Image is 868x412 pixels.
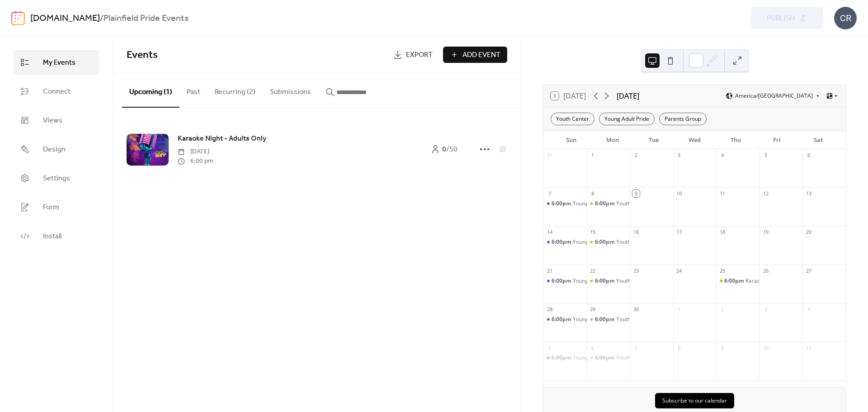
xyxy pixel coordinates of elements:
a: Design [14,137,99,161]
div: Tue [633,131,674,149]
div: Young Adult Pride [543,354,587,362]
a: 0/50 [421,141,467,157]
div: 4 [805,306,812,313]
div: Youth Center [616,238,649,246]
div: 11 [719,190,726,197]
a: Install [14,224,99,248]
span: Form [43,202,59,213]
div: 17 [676,229,683,236]
span: 6:00pm [595,277,616,285]
div: 16 [632,229,639,236]
div: 6 [590,345,596,351]
div: 7 [546,190,553,197]
div: Young Adult Pride [573,277,618,285]
div: 1 [676,306,683,313]
span: [DATE] [178,147,213,156]
div: 5 [762,152,769,158]
span: 6:00pm [552,238,573,246]
span: 6:00pm [595,200,616,208]
div: 27 [805,267,812,274]
a: Connect [14,79,99,104]
button: Recurring (2) [208,73,263,107]
span: 6:00pm [595,354,616,362]
span: 6:00pm [595,238,616,246]
div: Karaoke Night - Adults Only [745,277,814,285]
div: Youth Center [551,113,594,125]
div: Youth Center [587,238,630,246]
b: Plainfield Pride Events [104,10,189,27]
span: 6:00pm [552,316,573,323]
div: Youth Center [616,200,649,208]
span: 6:00pm [552,354,573,362]
span: / 50 [442,144,458,155]
a: Views [14,108,99,133]
div: Young Adult Pride [543,200,587,208]
div: 22 [590,267,596,274]
div: Young Adult Pride [573,238,618,246]
span: Connect [43,86,71,97]
span: Add Event [462,50,500,61]
div: Youth Center [616,277,649,285]
span: Views [43,115,62,126]
div: Young Adult Pride [599,113,655,125]
div: 23 [632,267,639,274]
div: 10 [676,190,683,197]
div: Young Adult Pride [543,277,587,285]
button: Upcoming (1) [122,73,179,108]
span: 6:00 pm [178,156,213,166]
div: 8 [590,190,596,197]
div: Parents Group [659,113,707,125]
div: Young Adult Pride [573,200,618,208]
div: 30 [632,306,639,313]
div: 29 [590,306,596,313]
div: Youth Center [587,354,630,362]
div: 3 [676,152,683,158]
div: 4 [719,152,726,158]
div: Youth Center [587,316,630,323]
div: Young Adult Pride [543,316,587,323]
div: 12 [762,190,769,197]
div: 2 [632,152,639,158]
div: Thu [715,131,756,149]
a: Settings [14,166,99,190]
span: Install [43,231,61,242]
a: Export [387,47,439,63]
span: 6:00pm [552,200,573,208]
div: Youth Center [616,316,649,323]
div: 18 [719,229,726,236]
div: 2 [719,306,726,313]
b: 0 [442,142,446,156]
div: Fri [756,131,797,149]
div: 10 [762,345,769,351]
a: Karaoke Night - Adults Only [178,133,266,145]
button: Subscribe to our calendar [655,393,734,408]
button: Add Event [443,47,507,63]
div: Young Adult Pride [573,316,618,323]
span: Events [127,45,158,65]
div: 9 [719,345,726,351]
span: 6:00pm [724,277,745,285]
div: 19 [762,229,769,236]
span: 6:00pm [552,277,573,285]
div: 13 [805,190,812,197]
div: 20 [805,229,812,236]
div: 5 [546,345,553,351]
span: My Events [43,57,75,68]
div: 3 [762,306,769,313]
div: Wed [674,131,715,149]
span: Design [43,144,66,155]
div: Youth Center [587,277,630,285]
div: 21 [546,267,553,274]
div: 6 [805,152,812,158]
div: Youth Center [616,354,649,362]
div: Sun [551,131,592,149]
div: 25 [719,267,726,274]
div: [DATE] [617,90,639,101]
span: Export [406,50,433,61]
img: logo [11,11,25,25]
div: 8 [676,345,683,351]
div: CR [834,7,857,29]
div: 24 [676,267,683,274]
div: Youth Center [587,200,630,208]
